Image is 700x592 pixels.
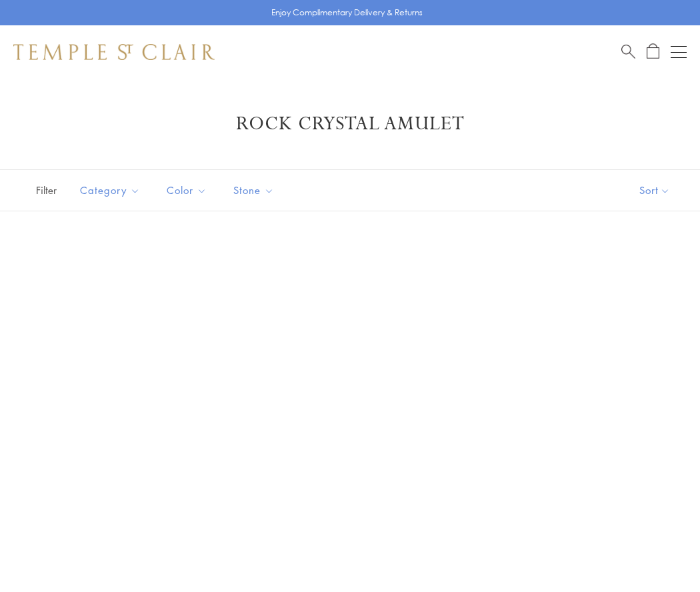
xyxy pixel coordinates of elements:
[13,44,215,60] img: Temple St. Clair
[621,43,635,60] a: Search
[671,44,687,60] button: Open navigation
[609,170,700,211] button: Show sort by
[73,182,150,199] span: Category
[157,175,217,205] button: Color
[647,43,659,60] a: Open Shopping Bag
[227,182,284,199] span: Stone
[271,6,423,19] p: Enjoy Complimentary Delivery & Returns
[70,175,150,205] button: Category
[223,175,284,205] button: Stone
[33,112,667,136] h1: Rock Crystal Amulet
[160,182,217,199] span: Color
